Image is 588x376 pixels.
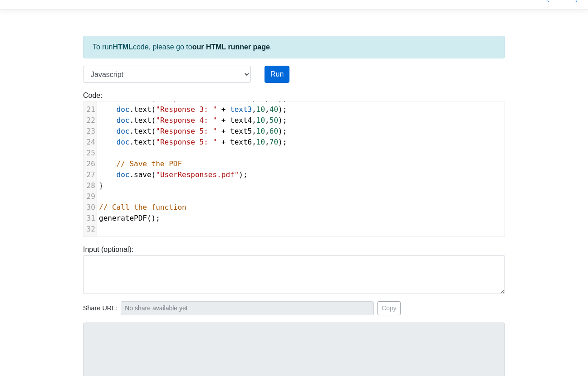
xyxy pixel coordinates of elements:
span: "Response 5: " [156,127,217,135]
span: 10 [256,127,265,135]
span: 10 [256,138,265,146]
span: } [99,181,103,190]
button: Run [265,66,289,83]
span: + [221,116,226,125]
div: 31 [83,213,97,224]
span: 70 [269,138,278,146]
span: Share URL: [83,304,117,313]
div: 28 [83,180,97,191]
div: Code: [76,90,512,237]
div: 32 [83,224,97,235]
div: Input (optional): [76,244,512,294]
strong: HTML [113,43,132,51]
span: doc [117,105,130,114]
span: 50 [269,116,278,125]
span: + [221,105,226,114]
span: + [221,127,226,135]
span: text4 [230,116,252,125]
span: text [134,127,152,135]
div: 21 [83,104,97,115]
span: . ( , , ); [99,127,287,135]
div: 25 [83,148,97,159]
span: doc [117,138,130,146]
span: . ( , , ); [99,116,287,125]
span: // Call the function [99,203,186,212]
span: text5 [230,127,252,135]
span: 10 [256,116,265,125]
div: 29 [83,191,97,202]
span: "UserResponses.pdf" [156,170,239,179]
span: (); [99,214,160,222]
span: text [134,116,152,125]
span: doc [117,116,130,125]
span: . ( ); [99,170,248,179]
span: doc [117,127,130,135]
span: // Save the PDF [117,159,182,168]
div: 26 [83,159,97,169]
span: doc [117,170,130,179]
input: No share available yet [121,301,374,315]
span: "Response 3: " [156,105,217,114]
span: "Response 4: " [156,116,217,125]
span: "Response 5: " [156,138,217,146]
div: 22 [83,115,97,126]
div: 24 [83,137,97,148]
span: text [134,138,152,146]
span: + [221,138,226,146]
span: 10 [256,105,265,114]
span: text [134,105,152,114]
span: . ( , , ); [99,105,287,114]
span: save [134,170,152,179]
span: 60 [269,127,278,135]
span: 40 [269,105,278,114]
div: To run code, please go to . [83,36,505,58]
div: 23 [83,126,97,137]
button: Copy [377,301,401,315]
a: our HTML runner page [192,43,270,51]
div: 27 [83,169,97,180]
span: text3 [230,105,252,114]
div: 30 [83,202,97,213]
span: . ( , , ); [99,138,287,146]
span: generatePDF [99,214,147,222]
span: text6 [230,138,252,146]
